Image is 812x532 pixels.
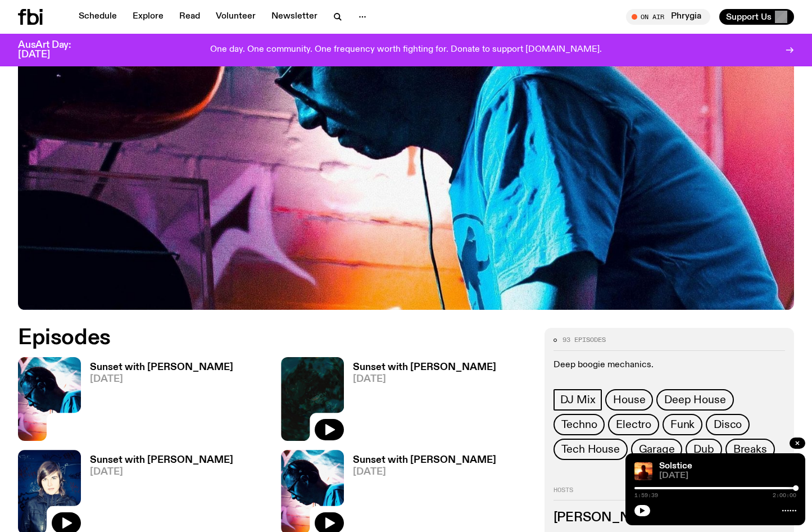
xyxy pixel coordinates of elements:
[634,462,652,480] img: A girl standing in the ocean as waist level, staring into the rise of the sun.
[631,439,683,460] a: Garage
[663,414,702,435] a: Funk
[659,462,692,471] a: Solstice
[773,493,796,498] span: 2:00:00
[626,9,710,25] button: On AirPhrygia
[554,359,785,370] p: Deep boogie mechanics.
[554,389,602,411] a: DJ Mix
[554,512,785,524] h3: [PERSON_NAME]
[562,337,606,343] span: 93 episodes
[126,9,170,25] a: Explore
[353,375,496,384] span: [DATE]
[90,467,233,477] span: [DATE]
[72,9,124,25] a: Schedule
[561,443,620,456] span: Tech House
[605,389,653,411] a: House
[639,443,675,456] span: Garage
[719,9,794,25] button: Support Us
[18,40,90,60] h3: AusArt Day: [DATE]
[659,472,796,480] span: [DATE]
[616,418,651,431] span: Electro
[560,394,596,406] span: DJ Mix
[664,394,725,406] span: Deep House
[693,443,714,456] span: Dub
[554,439,628,460] a: Tech House
[634,493,658,498] span: 1:59:39
[90,456,233,465] h3: Sunset with [PERSON_NAME]
[81,363,233,441] a: Sunset with [PERSON_NAME][DATE]
[686,439,722,460] a: Dub
[725,439,775,460] a: Breaks
[265,9,324,25] a: Newsletter
[554,414,605,435] a: Techno
[344,363,496,441] a: Sunset with [PERSON_NAME][DATE]
[353,363,496,372] h3: Sunset with [PERSON_NAME]
[608,414,659,435] a: Electro
[90,375,233,384] span: [DATE]
[353,456,496,465] h3: Sunset with [PERSON_NAME]
[173,9,207,25] a: Read
[90,363,233,372] h3: Sunset with [PERSON_NAME]
[561,418,597,431] span: Techno
[18,357,81,441] img: Simon Caldwell stands side on, looking downwards. He has headphones on. Behind him is a brightly ...
[726,12,772,22] span: Support Us
[210,45,602,55] p: One day. One community. One frequency worth fighting for. Donate to support [DOMAIN_NAME].
[670,418,695,431] span: Funk
[209,9,262,25] a: Volunteer
[706,414,750,435] a: Disco
[18,328,531,348] h2: Episodes
[613,394,645,406] span: House
[733,443,767,456] span: Breaks
[554,487,785,501] h2: Hosts
[656,389,733,411] a: Deep House
[714,418,742,431] span: Disco
[353,467,496,477] span: [DATE]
